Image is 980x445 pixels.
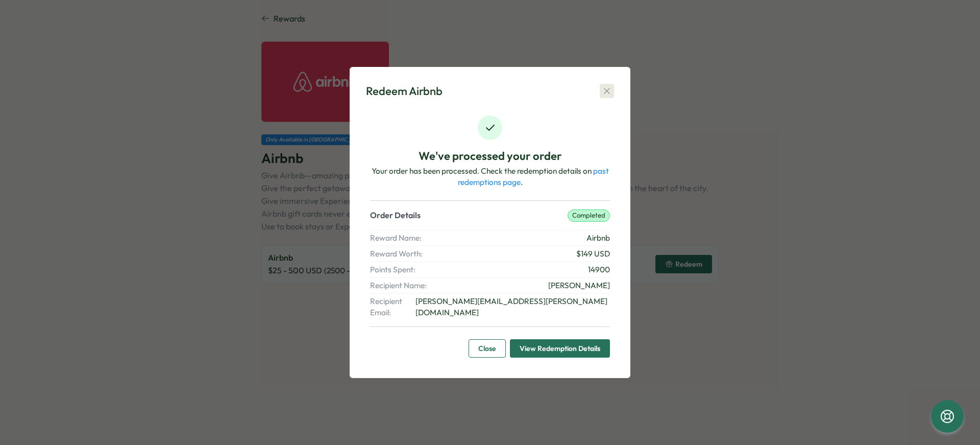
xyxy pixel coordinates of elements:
[370,264,427,275] span: Points Spent:
[366,83,443,99] div: Redeem Airbnb
[370,280,427,291] span: Recipient Name:
[520,340,600,357] span: View Redemption Details
[576,248,610,260] span: $ 149 USD
[415,296,610,318] span: [PERSON_NAME][EMAIL_ADDRESS][PERSON_NAME][DOMAIN_NAME]
[478,340,496,357] span: Close
[370,232,427,244] span: Reward Name:
[548,280,610,291] span: [PERSON_NAME]
[419,148,562,164] p: We've processed your order
[568,209,610,222] p: completed
[370,166,610,188] p: Your order has been processed. Check the redemption details on .
[370,296,413,318] span: Recipient Email:
[370,209,421,222] p: Order Details
[510,339,610,358] button: View Redemption Details
[586,232,610,244] span: Airbnb
[370,248,427,260] span: Reward Worth:
[469,339,506,358] button: Close
[588,264,610,275] span: 14900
